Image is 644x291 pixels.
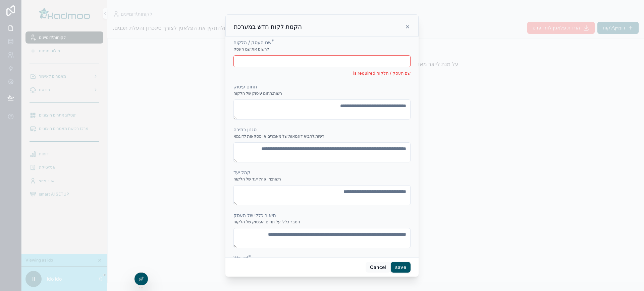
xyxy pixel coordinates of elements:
[233,212,276,218] span: תיאור כללי של העסק
[233,91,282,96] span: רשות:תחום עיסוק של הלקוח
[233,176,281,182] span: רשות:מי קהל יעד של הלקוח
[233,255,248,261] span: Wp url
[391,262,411,273] button: save
[233,127,257,132] span: סגנון כתיבה
[233,134,324,139] span: רשות:להביא דוגמאות של מאמרים או פסקאות לדוגמא
[233,47,269,52] span: לרשום את שם העסק
[233,169,251,175] span: קהל יעד
[233,70,411,77] p: שם העסק / הלקוח is required
[234,23,302,31] h3: הקמת לקוח חדש במערכת
[233,40,271,45] span: שם העסק / הלקוח
[233,84,257,89] span: תחום עיסוק
[233,219,300,225] span: הסבר כללי על תחום העיסוק של הלקוח
[366,262,390,273] button: Cancel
